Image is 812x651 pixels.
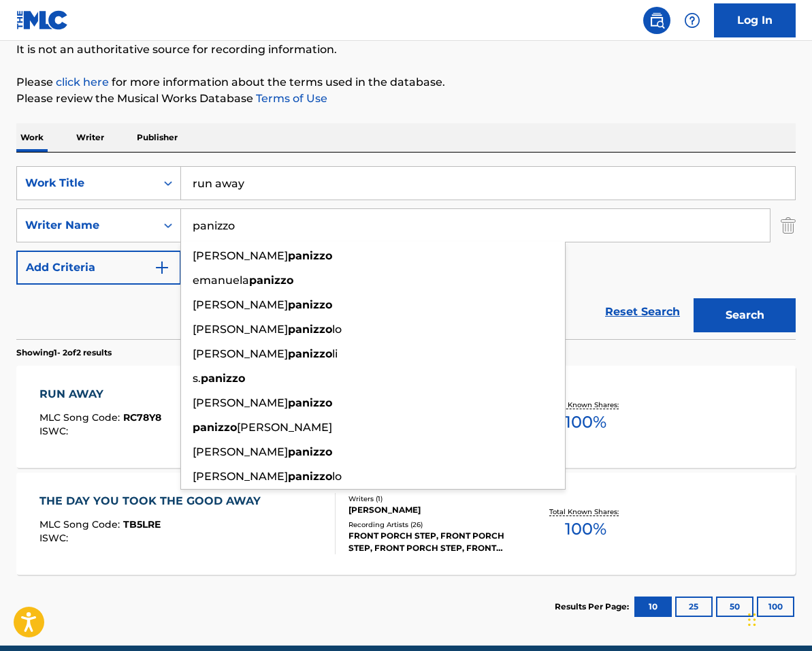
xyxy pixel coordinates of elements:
span: 100 % [565,410,606,434]
span: 100 % [565,517,606,541]
div: Help [679,7,706,34]
img: Delete Criterion [781,208,796,242]
span: lo [332,323,342,336]
span: ISWC : [39,425,71,437]
a: Log In [714,3,796,37]
a: Public Search [643,7,670,34]
span: [PERSON_NAME] [193,249,288,262]
p: Total Known Shares: [549,400,622,410]
p: Showing 1 - 2 of 2 results [16,347,112,359]
p: Publisher [133,123,182,152]
span: [PERSON_NAME] [237,421,332,434]
div: [PERSON_NAME] [348,504,521,516]
p: Please for more information about the terms used in the database. [16,74,796,91]
strong: panizzo [201,372,245,385]
div: Writer Name [25,217,148,234]
strong: panizzo [288,396,332,409]
strong: panizzo [288,249,332,262]
span: MLC Song Code : [39,518,123,530]
span: [PERSON_NAME] [193,298,288,311]
span: li [332,347,338,360]
span: MLC Song Code : [39,411,123,424]
span: ISWC : [39,532,71,544]
img: help [684,12,700,29]
form: Search Form [16,166,796,339]
div: THE DAY YOU TOOK THE GOOD AWAY [39,493,267,509]
img: MLC Logo [16,10,69,30]
div: Drag [748,599,756,640]
span: [PERSON_NAME] [193,470,288,483]
strong: panizzo [193,421,237,434]
div: Writers ( 1 ) [348,494,521,504]
strong: panizzo [288,347,332,360]
button: 50 [716,597,753,617]
p: Total Known Shares: [549,507,622,517]
p: Writer [72,123,108,152]
span: lo [332,470,342,483]
span: TB5LRE [123,518,161,530]
strong: panizzo [288,298,332,311]
div: Recording Artists ( 26 ) [348,520,521,530]
a: RUN AWAYMLC Song Code:RC78Y8ISWC:Writers (1)[PERSON_NAME]Recording Artists (2)FRONT PORCH STEP, F... [16,366,796,468]
img: search [649,12,665,29]
span: [PERSON_NAME] [193,347,288,360]
strong: panizzo [288,445,332,458]
div: FRONT PORCH STEP, FRONT PORCH STEP, FRONT PORCH STEP, FRONT PORCH STEP, FRONT PORCH STEP [348,530,521,554]
button: Add Criteria [16,251,181,285]
span: [PERSON_NAME] [193,323,288,336]
p: Please review the Musical Works Database [16,91,796,107]
p: It is not an authoritative source for recording information. [16,42,796,58]
span: s. [193,372,201,385]
button: Search [694,298,796,332]
iframe: Chat Widget [744,586,812,651]
span: emanuela [193,274,249,287]
div: Work Title [25,175,148,191]
button: 10 [634,597,672,617]
span: RC78Y8 [123,411,161,424]
span: [PERSON_NAME] [193,445,288,458]
button: 25 [675,597,713,617]
strong: panizzo [288,470,332,483]
a: Reset Search [598,297,687,327]
img: 9d2ae6d4665cec9f34b9.svg [154,259,170,276]
p: Results Per Page: [555,601,632,613]
a: Terms of Use [253,92,327,105]
p: Work [16,123,48,152]
strong: panizzo [249,274,293,287]
a: THE DAY YOU TOOK THE GOOD AWAYMLC Song Code:TB5LREISWC:Writers (1)[PERSON_NAME]Recording Artists ... [16,473,796,575]
div: RUN AWAY [39,386,161,402]
a: click here [56,76,109,89]
strong: panizzo [288,323,332,336]
span: [PERSON_NAME] [193,396,288,409]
